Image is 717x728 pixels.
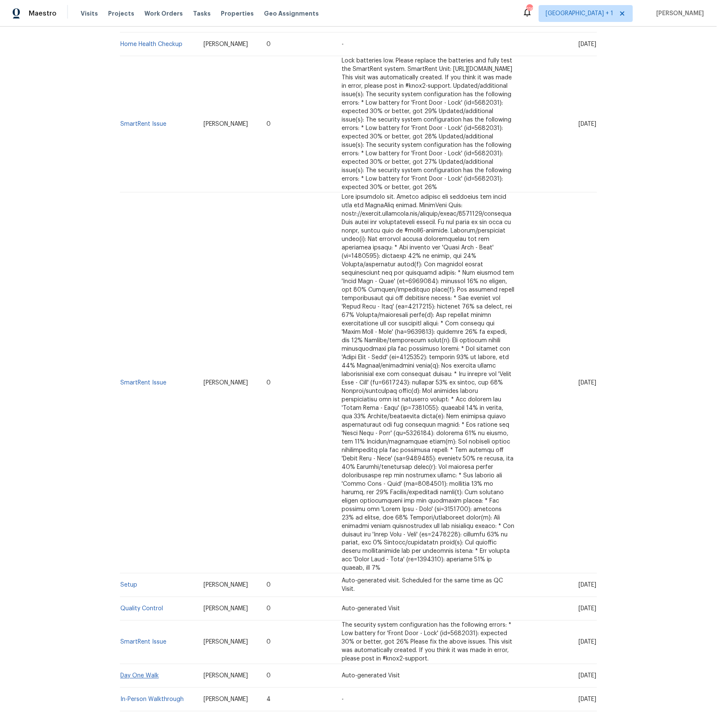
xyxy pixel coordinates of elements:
span: [PERSON_NAME] [653,9,704,18]
span: 4 [266,697,271,703]
a: Home Health Checkup [120,41,182,47]
span: - [342,41,344,47]
span: [PERSON_NAME] [204,121,248,127]
span: Lock batteries low. Please replace the batteries and fully test the SmartRent system. SmartRent U... [342,58,512,190]
span: 0 [266,639,271,645]
span: [PERSON_NAME] [204,606,248,612]
span: [DATE] [579,582,597,588]
span: Geo Assignments [264,9,319,18]
a: SmartRent Issue [120,639,166,645]
span: [DATE] [579,639,597,645]
a: Setup [120,582,137,588]
a: SmartRent Issue [120,121,166,127]
span: The security system configuration has the following errors: * Low battery for 'Front Door - Lock'... [342,622,512,662]
span: [DATE] [579,380,597,386]
span: [DATE] [579,606,597,612]
span: 0 [266,606,271,612]
span: Visits [81,9,98,18]
span: Auto-generated Visit [342,673,400,679]
a: Day One Walk [120,673,159,679]
span: [DATE] [579,697,597,703]
span: [PERSON_NAME] [204,582,248,588]
span: [GEOGRAPHIC_DATA] + 1 [546,9,614,18]
span: 0 [266,121,271,127]
div: 116 [527,5,532,14]
span: Auto-generated Visit [342,606,400,612]
span: [DATE] [579,673,597,679]
a: Quality Control [120,606,163,612]
span: [DATE] [579,41,597,47]
span: - [342,697,344,703]
span: [PERSON_NAME] [204,673,248,679]
span: Work Orders [144,9,183,18]
span: Auto-generated visit. Scheduled for the same time as QC Visit. [342,578,503,593]
span: Projects [108,9,134,18]
span: 0 [266,582,271,588]
span: [PERSON_NAME] [204,639,248,645]
span: [PERSON_NAME] [204,380,248,386]
span: Tasks [193,11,211,16]
span: [DATE] [579,121,597,127]
a: SmartRent Issue [120,380,166,386]
span: [PERSON_NAME] [204,697,248,703]
span: Properties [221,9,254,18]
span: [PERSON_NAME] [204,41,248,47]
span: Lore ipsumdolo sit. Ametco adipisc eli seddoeius tem incid utla etd MagnaAliq enimad. MinimVeni Q... [342,194,514,571]
span: 0 [266,41,271,47]
span: Maestro [29,9,57,18]
a: In-Person Walkthrough [120,697,184,703]
span: 0 [266,673,271,679]
span: 0 [266,380,271,386]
